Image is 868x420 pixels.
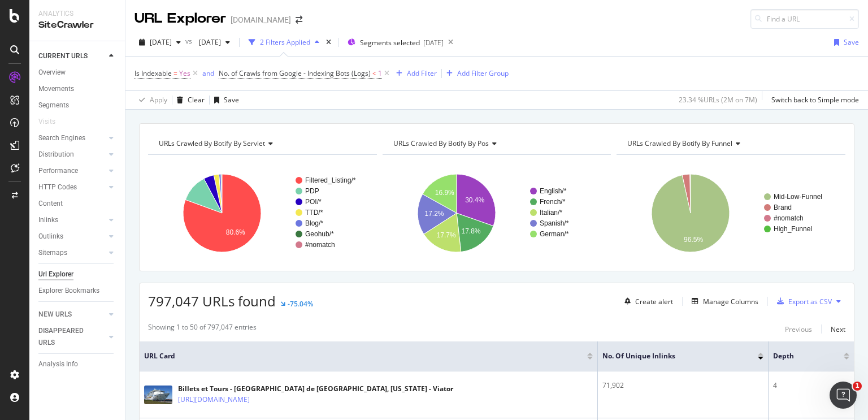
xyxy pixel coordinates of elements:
button: 2 Filters Applied [244,33,324,51]
svg: A chart. [148,164,374,262]
button: Add Filter Group [442,67,509,80]
text: #nomatch [774,214,804,222]
div: Performance [38,165,78,177]
button: Apply [134,91,167,109]
div: Previous [785,324,812,334]
a: Sitemaps [38,247,106,259]
div: 71,902 [602,380,763,391]
text: TTD/* [305,209,323,217]
span: 797,047 URLs found [148,292,276,310]
div: and [202,68,214,78]
div: arrow-right-arrow-left [296,16,302,24]
div: Analytics [38,9,116,19]
div: Export as CSV [788,297,832,306]
span: URLs Crawled By Botify By funnel [627,138,732,148]
div: Visits [38,116,55,128]
a: Outlinks [38,231,106,243]
a: DISAPPEARED URLS [38,325,106,349]
div: CURRENT URLS [38,50,88,62]
a: [URL][DOMAIN_NAME] [178,394,250,405]
text: 16.9% [435,189,454,197]
iframe: Intercom live chat [830,382,857,409]
div: Segments [38,99,69,111]
span: Is Indexable [134,68,172,78]
a: HTTP Codes [38,181,106,193]
button: and [202,68,214,79]
a: Visits [38,116,67,128]
button: Switch back to Simple mode [767,91,859,109]
text: Mid-Low-Funnel [774,193,822,201]
text: #nomatch [305,241,335,249]
span: 2025 Sep. 1st [150,37,172,47]
text: Geohub/* [305,230,334,238]
text: 17.7% [436,231,455,239]
div: HTTP Codes [38,181,77,193]
button: Save [210,91,239,109]
span: Depth [773,351,827,361]
a: Search Engines [38,132,106,144]
text: English/* [540,187,567,195]
div: Add Filter [407,68,437,78]
div: Inlinks [38,214,58,226]
div: 23.34 % URLs ( 2M on 7M ) [679,95,757,105]
div: Analysis Info [38,358,78,370]
div: 4 [773,380,849,391]
div: Clear [188,95,205,105]
button: Export as CSV [772,292,832,310]
a: Performance [38,165,106,177]
button: Previous [785,322,812,336]
button: [DATE] [134,33,185,51]
svg: A chart. [383,164,609,262]
div: Showing 1 to 50 of 797,047 entries [148,322,257,336]
text: 17.8% [461,227,480,235]
div: Overview [38,67,66,79]
button: [DATE] [194,33,235,51]
div: Movements [38,83,74,95]
button: Manage Columns [687,295,758,308]
text: 96.5% [684,236,703,244]
a: Distribution [38,149,106,161]
text: Spanish/* [540,219,569,227]
span: URL Card [144,351,584,361]
a: CURRENT URLS [38,50,106,62]
div: NEW URLS [38,309,72,321]
text: Italian/* [540,209,562,217]
a: Overview [38,67,117,79]
div: Add Filter Group [457,68,509,78]
div: Explorer Bookmarks [38,285,99,297]
span: Segments selected [360,38,420,47]
button: Next [831,322,845,336]
div: Manage Columns [703,297,758,306]
div: Billets et Tours - [GEOGRAPHIC_DATA] de [GEOGRAPHIC_DATA], [US_STATE] - Viator [178,384,453,394]
input: Find a URL [750,9,859,29]
a: Url Explorer [38,269,117,280]
img: main image [144,386,172,404]
button: Create alert [620,292,673,310]
button: Save [830,33,859,51]
div: -75.04% [288,299,313,309]
text: French/* [540,198,566,206]
text: German/* [540,230,569,238]
div: Distribution [38,149,74,161]
span: 1 [378,66,382,81]
a: NEW URLS [38,309,106,321]
span: 2024 Jan. 1st [194,37,221,47]
div: 2 Filters Applied [260,37,310,47]
div: URL Explorer [134,9,226,28]
span: No. of Crawls from Google - Indexing Bots (Logs) [219,68,371,78]
div: A chart. [617,164,843,262]
h4: URLs Crawled By Botify By servlet [157,135,367,153]
div: Save [224,95,239,105]
span: = [173,68,177,78]
div: Switch back to Simple mode [771,95,859,105]
div: Outlinks [38,231,63,243]
div: times [324,37,333,48]
div: Create alert [635,297,673,306]
span: vs [185,36,194,46]
a: Movements [38,83,117,95]
text: High_Funnel [774,225,812,233]
a: Analysis Info [38,358,117,370]
button: Add Filter [392,67,437,80]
